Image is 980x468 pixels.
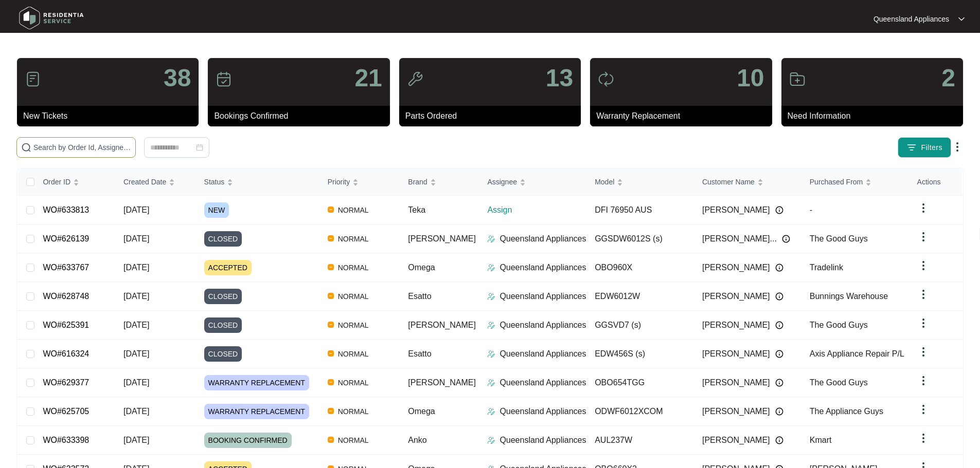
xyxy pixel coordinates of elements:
[500,434,586,446] p: Queensland Appliances
[328,176,350,188] span: Priority
[123,407,149,416] span: [DATE]
[25,71,41,87] img: icon
[775,436,783,444] img: Info icon
[810,205,812,214] span: -
[487,321,495,329] img: Assigner Icon
[21,142,31,153] img: search-icon
[775,321,783,329] img: Info icon
[921,142,942,153] span: Filters
[43,292,89,301] a: WO#628748
[43,321,89,329] a: WO#625391
[775,206,783,214] img: Info icon
[951,141,964,153] img: dropdown arrow
[196,169,319,196] th: Status
[586,426,694,455] td: AUL237W
[775,379,783,387] img: Info icon
[598,71,614,87] img: icon
[328,264,334,270] img: Vercel Logo
[906,142,917,153] img: filter icon
[354,66,382,90] p: 21
[702,319,770,331] span: [PERSON_NAME]
[775,292,783,301] img: Info icon
[15,3,87,33] img: residentia service logo
[408,378,476,387] span: [PERSON_NAME]
[487,204,586,216] p: Assign
[328,207,334,213] img: Vercel Logo
[500,377,586,389] p: Queensland Appliances
[328,437,334,443] img: Vercel Logo
[487,350,495,358] img: Assigner Icon
[487,292,495,301] img: Assigner Icon
[917,259,930,272] img: dropdown arrow
[23,110,199,122] p: New Tickets
[500,348,586,360] p: Queensland Appliances
[586,224,694,253] td: GGSDW6012S (s)
[204,260,252,275] span: ACCEPTED
[810,176,863,188] span: Purchased From
[702,377,770,389] span: [PERSON_NAME]
[702,233,777,245] span: [PERSON_NAME]...
[702,176,755,188] span: Customer Name
[788,110,963,122] p: Need Information
[328,408,334,414] img: Vercel Logo
[775,350,783,358] img: Info icon
[702,348,770,360] span: [PERSON_NAME]
[702,434,770,446] span: [PERSON_NAME]
[408,176,427,188] span: Brand
[487,264,495,272] img: Assigner Icon
[123,378,149,387] span: [DATE]
[334,377,373,389] span: NORMAL
[586,282,694,311] td: EDW6012W
[789,71,806,87] img: icon
[487,436,495,444] img: Assigner Icon
[487,176,517,188] span: Assignee
[204,202,229,218] span: NEW
[334,405,373,418] span: NORMAL
[334,434,373,446] span: NORMAL
[810,349,904,358] span: Axis Appliance Repair P/L
[34,169,115,196] th: Order ID
[334,233,373,245] span: NORMAL
[586,253,694,282] td: OBO960X
[408,436,426,444] span: Anko
[702,290,770,303] span: [PERSON_NAME]
[917,288,930,301] img: dropdown arrow
[115,169,196,196] th: Created Date
[334,319,373,331] span: NORMAL
[500,261,586,274] p: Queensland Appliances
[328,350,334,357] img: Vercel Logo
[958,16,965,22] img: dropdown arrow
[737,66,764,90] p: 10
[500,319,586,331] p: Queensland Appliances
[43,436,89,444] a: WO#633398
[917,346,930,358] img: dropdown arrow
[400,169,479,196] th: Brand
[917,317,930,329] img: dropdown arrow
[917,432,930,444] img: dropdown arrow
[214,110,389,122] p: Bookings Confirmed
[43,176,70,188] span: Order ID
[917,375,930,387] img: dropdown arrow
[702,261,770,274] span: [PERSON_NAME]
[123,263,149,272] span: [DATE]
[810,378,868,387] span: The Good Guys
[898,137,951,158] button: filter iconFilters
[586,368,694,397] td: OBO654TGG
[408,321,476,329] span: [PERSON_NAME]
[123,234,149,243] span: [DATE]
[407,71,423,87] img: icon
[204,289,242,304] span: CLOSED
[782,235,790,243] img: Info icon
[941,66,955,90] p: 2
[408,234,476,243] span: [PERSON_NAME]
[810,292,888,301] span: Bunnings Warehouse
[328,235,334,241] img: Vercel Logo
[123,436,149,444] span: [DATE]
[43,378,89,387] a: WO#629377
[33,142,131,153] input: Search by Order Id, Assignee Name, Customer Name, Brand and Model
[917,403,930,416] img: dropdown arrow
[487,407,495,416] img: Assigner Icon
[595,176,614,188] span: Model
[334,261,373,274] span: NORMAL
[702,204,770,216] span: [PERSON_NAME]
